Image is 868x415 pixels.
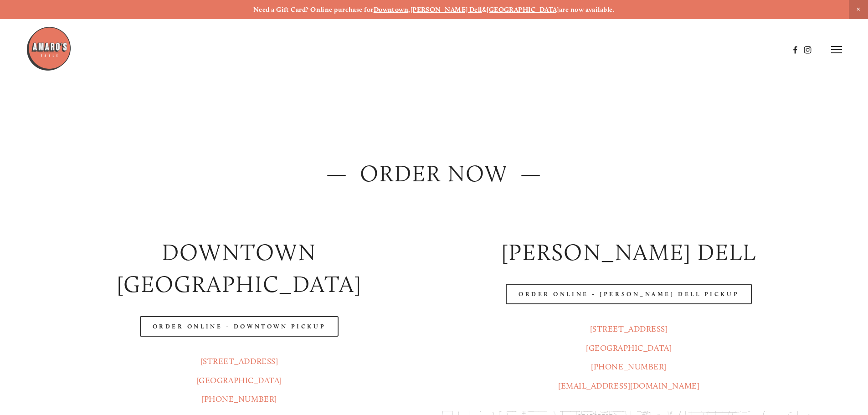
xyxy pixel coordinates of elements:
strong: Need a Gift Card? Online purchase for [253,5,374,14]
a: [EMAIL_ADDRESS][DOMAIN_NAME] [558,381,699,391]
strong: & [482,5,487,14]
a: [GEOGRAPHIC_DATA] [586,343,672,353]
h2: — ORDER NOW — [52,158,816,190]
a: [STREET_ADDRESS] [590,324,668,334]
a: [PHONE_NUMBER] [591,362,667,372]
strong: are now available. [559,5,615,14]
a: Order Online - [PERSON_NAME] Dell Pickup [506,284,752,304]
a: Order Online - Downtown pickup [140,316,339,337]
a: Downtown [374,5,409,14]
h2: [PERSON_NAME] DELL [442,236,816,269]
a: [GEOGRAPHIC_DATA] [487,5,559,14]
img: Amaro's Table [26,26,72,72]
strong: , [408,5,410,14]
a: [STREET_ADDRESS] [200,356,278,366]
h2: Downtown [GEOGRAPHIC_DATA] [52,236,426,301]
a: [GEOGRAPHIC_DATA] [196,375,282,385]
a: [PHONE_NUMBER] [201,394,277,404]
a: [PERSON_NAME] Dell [411,5,482,14]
